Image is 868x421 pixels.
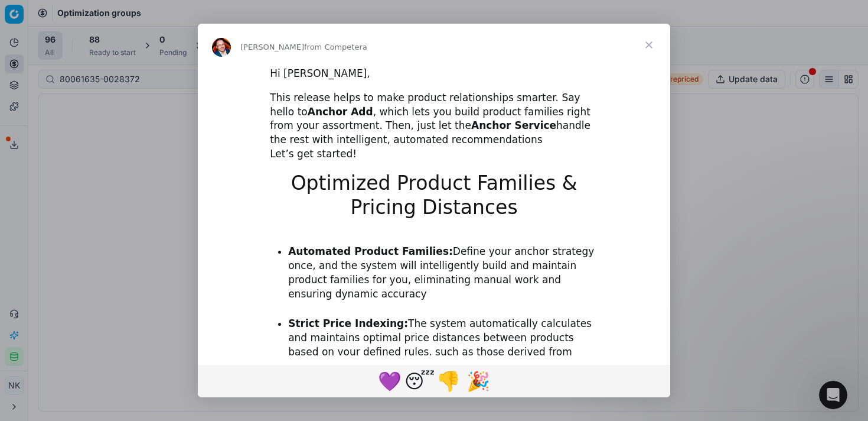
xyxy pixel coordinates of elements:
[308,106,373,118] b: Anchor Add
[212,38,231,57] img: Profile image for Dmitriy
[404,370,435,393] span: 😴
[270,91,598,161] div: This release helps to make product relationships smarter. Say hello to , which lets you build pro...
[288,318,408,329] b: Strict Price Indexing:
[437,370,461,393] span: 👎
[378,370,402,393] span: 💜
[288,245,598,302] li: Define your anchor strategy once, and the system will intelligently build and maintain product fa...
[240,43,304,51] span: [PERSON_NAME]
[471,119,556,131] b: Anchor Service
[375,367,404,395] span: purple heart reaction
[270,171,598,227] h1: Optimized Product Families & Pricing Distances
[288,245,453,257] b: Automated Product Families:
[464,367,493,395] span: tada reaction
[466,370,490,393] span: 🎉
[288,317,598,374] li: The system automatically calculates and maintains optimal price distances between products based ...
[304,43,367,51] span: from Competera
[628,24,670,66] span: Close
[270,67,598,81] div: Hi [PERSON_NAME],
[434,367,464,395] span: 1 reaction
[404,367,434,395] span: sleeping reaction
